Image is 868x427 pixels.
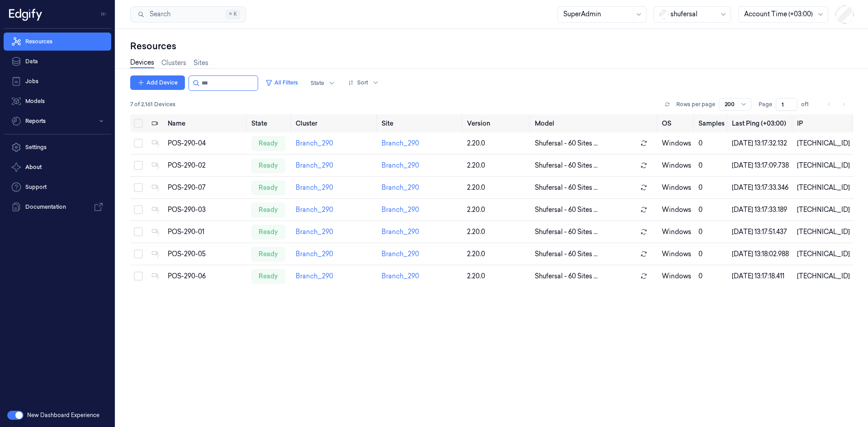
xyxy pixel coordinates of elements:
[262,75,302,90] button: All Filters
[251,180,285,195] div: ready
[467,205,528,215] div: 2.20.0
[251,158,285,173] div: ready
[168,205,244,215] div: POS-290-03
[662,227,691,237] p: windows
[535,183,598,192] span: Shufersal - 60 Sites ...
[698,161,725,170] div: 0
[134,139,143,148] button: Select row
[382,183,419,192] a: Branch_290
[292,114,377,132] th: Cluster
[535,249,598,259] span: Shufersal - 60 Sites ...
[251,136,285,150] div: ready
[535,205,598,215] span: Shufersal - 60 Sites ...
[168,227,244,237] div: POS-290-01
[296,228,333,236] a: Branch_290
[296,250,333,258] a: Branch_290
[797,139,850,148] div: [TECHNICAL_ID]
[728,114,793,132] th: Last Ping (+03:00)
[134,161,143,170] button: Select row
[535,139,598,148] span: Shufersal - 60 Sites ...
[662,272,691,281] p: windows
[382,228,419,236] a: Branch_290
[130,6,246,23] button: Search⌘K
[732,161,790,170] div: [DATE] 13:17:09.738
[130,75,185,90] button: Add Device
[662,161,691,170] p: windows
[4,158,111,176] button: About
[130,58,154,68] a: Devices
[193,58,208,68] a: Sites
[535,227,598,237] span: Shufersal - 60 Sites ...
[168,161,244,170] div: POS-290-02
[378,114,463,132] th: Site
[168,272,244,281] div: POS-290-06
[662,139,691,148] p: windows
[382,161,419,169] a: Branch_290
[797,227,850,237] div: [TECHNICAL_ID]
[467,272,528,281] div: 2.20.0
[4,52,111,70] a: Data
[4,92,111,110] a: Models
[732,139,790,148] div: [DATE] 13:17:32.132
[698,227,725,237] div: 0
[467,227,528,237] div: 2.20.0
[296,139,333,147] a: Branch_290
[97,7,111,21] button: Toggle Navigation
[676,100,715,108] p: Rows per page
[732,227,790,237] div: [DATE] 13:17:51.437
[251,202,285,217] div: ready
[732,249,790,259] div: [DATE] 13:18:02.988
[296,272,333,280] a: Branch_290
[296,206,333,214] a: Branch_290
[531,114,658,132] th: Model
[732,205,790,215] div: [DATE] 13:17:33.189
[146,9,170,19] span: Search
[535,272,598,281] span: Shufersal - 60 Sites ...
[658,114,695,132] th: OS
[251,225,285,239] div: ready
[698,249,725,259] div: 0
[797,205,850,215] div: [TECHNICAL_ID]
[801,100,816,108] span: of 1
[467,183,528,192] div: 2.20.0
[296,183,333,192] a: Branch_290
[4,72,111,90] a: Jobs
[759,100,772,108] span: Page
[168,249,244,259] div: POS-290-05
[130,40,854,52] div: Resources
[4,112,111,130] button: Reports
[793,114,854,132] th: IP
[732,272,790,281] div: [DATE] 13:17:18.411
[382,139,419,147] a: Branch_290
[4,138,111,156] a: Settings
[161,58,186,68] a: Clusters
[732,183,790,192] div: [DATE] 13:17:33.346
[797,272,850,281] div: [TECHNICAL_ID]
[823,98,850,111] nav: pagination
[134,119,143,128] button: Select all
[251,247,285,261] div: ready
[296,161,333,169] a: Branch_290
[382,206,419,214] a: Branch_290
[248,114,292,132] th: State
[662,205,691,215] p: windows
[168,139,244,148] div: POS-290-04
[797,249,850,259] div: [TECHNICAL_ID]
[535,161,598,170] span: Shufersal - 60 Sites ...
[134,272,143,281] button: Select row
[164,114,248,132] th: Name
[797,161,850,170] div: [TECHNICAL_ID]
[463,114,531,132] th: Version
[698,139,725,148] div: 0
[168,183,244,192] div: POS-290-07
[662,183,691,192] p: windows
[382,250,419,258] a: Branch_290
[467,249,528,259] div: 2.20.0
[382,272,419,280] a: Branch_290
[698,272,725,281] div: 0
[797,183,850,192] div: [TECHNICAL_ID]
[695,114,728,132] th: Samples
[4,178,111,196] a: Support
[467,139,528,148] div: 2.20.0
[662,249,691,259] p: windows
